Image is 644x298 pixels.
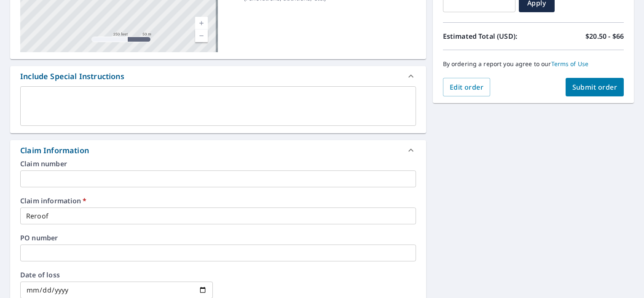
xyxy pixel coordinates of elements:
button: Edit order [443,78,491,96]
div: Claim Information [10,140,426,160]
p: Estimated Total (USD): [443,31,534,41]
a: Current Level 17, Zoom Out [195,29,208,42]
label: PO number [20,234,416,241]
p: $20.50 - $66 [585,31,624,41]
div: Include Special Instructions [20,71,124,82]
button: Submit order [566,78,624,96]
p: By ordering a report you agree to our [443,60,624,68]
a: Current Level 17, Zoom In [195,17,208,29]
div: Claim Information [20,145,89,156]
label: Claim number [20,160,416,167]
label: Claim information [20,197,416,204]
a: Terms of Use [551,60,589,68]
span: Edit order [450,82,484,92]
div: Include Special Instructions [10,66,426,86]
label: Date of loss [20,271,213,278]
span: Submit order [572,82,617,92]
